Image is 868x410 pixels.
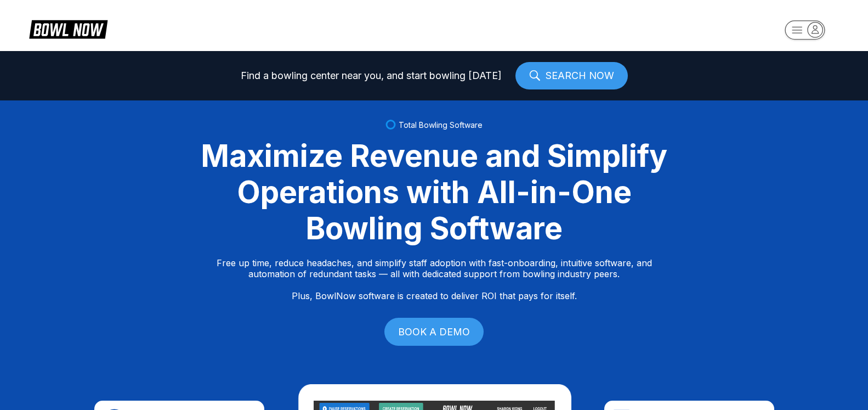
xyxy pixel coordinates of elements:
[217,257,652,301] p: Free up time, reduce headaches, and simplify staff adoption with fast-onboarding, intuitive softw...
[384,318,484,346] a: BOOK A DEMO
[399,120,483,130] span: Total Bowling Software
[188,138,681,246] div: Maximize Revenue and Simplify Operations with All-in-One Bowling Software
[241,70,502,81] span: Find a bowling center near you, and start bowling [DATE]
[515,62,628,89] a: SEARCH NOW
